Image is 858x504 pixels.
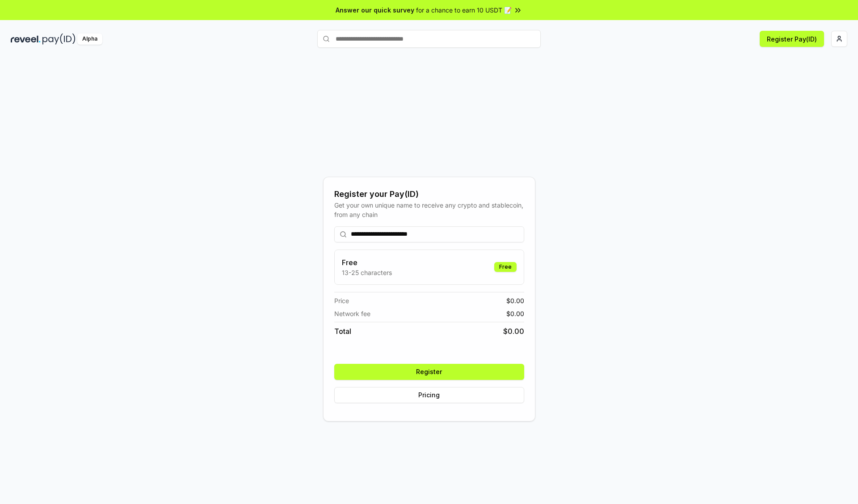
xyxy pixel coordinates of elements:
[334,296,349,305] span: Price
[334,364,524,380] button: Register
[506,296,524,305] span: $ 0.00
[334,309,370,318] span: Network fee
[503,326,524,337] span: $ 0.00
[342,257,392,268] h3: Free
[334,188,524,200] div: Register your Pay(ID)
[342,268,392,277] p: 13-25 characters
[334,387,524,403] button: Pricing
[506,309,524,318] span: $ 0.00
[11,33,41,45] img: reveel_dark
[334,326,351,337] span: Total
[416,5,512,15] span: for a chance to earn 10 USDT 📝
[42,33,76,45] img: pay_id
[336,5,414,15] span: Answer our quick survey
[334,200,524,219] div: Get your own unique name to receive any crypto and stablecoin, from any chain
[760,31,824,47] button: Register Pay(ID)
[494,262,517,272] div: Free
[77,33,102,45] div: Alpha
